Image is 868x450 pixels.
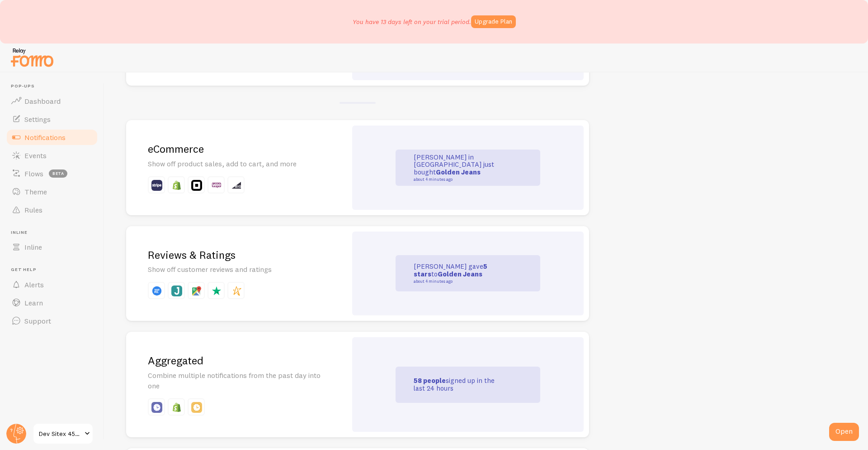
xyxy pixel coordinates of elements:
[414,377,504,392] p: signed up in the last 24 hours
[5,165,99,183] a: Flows beta
[24,298,43,307] span: Learn
[5,201,99,219] a: Rules
[414,262,487,278] strong: 5 stars
[191,402,202,413] img: fomo_icons_page_stream.svg
[5,92,99,110] a: Dashboard
[24,133,66,142] span: Notifications
[231,285,242,296] img: fomo_icons_stamped.svg
[5,110,99,128] a: Settings
[151,402,162,413] img: fomo_icons_custom_roundups.svg
[148,159,325,169] p: Show off product sales, add to cart, and more
[148,142,325,156] h2: eCommerce
[126,332,589,437] a: Aggregated Combine multiple notifications from the past day into one 58 peoplesigned up in the la...
[49,169,67,178] span: beta
[5,183,99,201] a: Theme
[11,230,99,236] span: Inline
[9,46,55,69] img: fomo-relay-logo-orange.svg
[5,128,99,146] a: Notifications
[33,423,94,445] a: Dev Sitex 455355994
[414,154,504,182] p: [PERSON_NAME] in [GEOGRAPHIC_DATA] just bought
[353,17,471,26] p: You have 13 days left on your trial period.
[191,180,202,191] img: fomo_icons_square.svg
[211,180,222,191] img: fomo_icons_woo_commerce.svg
[11,267,99,273] span: Get Help
[171,402,182,413] img: fomo_icons_shopify.svg
[126,120,589,215] a: eCommerce Show off product sales, add to cart, and more [PERSON_NAME] in [GEOGRAPHIC_DATA] just b...
[148,370,325,391] p: Combine multiple notifications from the past day into one
[231,180,242,191] img: fomo_icons_big_commerce.svg
[829,423,859,441] div: Open
[24,151,47,160] span: Events
[24,280,44,289] span: Alerts
[5,294,99,312] a: Learn
[148,353,325,368] h2: Aggregated
[171,285,182,296] img: fomo_icons_judgeme.svg
[438,270,482,278] a: Golden Jeans
[471,15,516,28] a: Upgrade Plan
[414,177,501,182] small: about 4 minutes ago
[5,312,99,330] a: Support
[39,428,82,439] span: Dev Sitex 455355994
[436,168,481,176] strong: Golden Jeans
[24,187,47,196] span: Theme
[171,180,182,191] img: fomo_icons_shopify.svg
[414,263,504,284] p: [PERSON_NAME] gave to
[24,205,42,214] span: Rules
[211,285,222,296] img: fomo_icons_trustpilot.svg
[148,264,325,275] p: Show off customer reviews and ratings
[24,97,61,106] span: Dashboard
[414,279,501,284] small: about 4 minutes ago
[151,285,162,296] img: fomo_icons_yotpo.svg
[24,169,43,178] span: Flows
[148,248,325,262] h2: Reviews & Ratings
[11,83,99,89] span: Pop-ups
[414,376,446,385] strong: 58 people
[24,242,42,252] span: Inline
[24,316,51,325] span: Support
[151,180,162,191] img: fomo_icons_stripe.svg
[5,146,99,165] a: Events
[24,115,51,124] span: Settings
[5,276,99,294] a: Alerts
[126,226,589,321] a: Reviews & Ratings Show off customer reviews and ratings [PERSON_NAME] gave5 starstoGolden Jeans a...
[5,238,99,256] a: Inline
[191,285,202,296] img: fomo_icons_google_review.svg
